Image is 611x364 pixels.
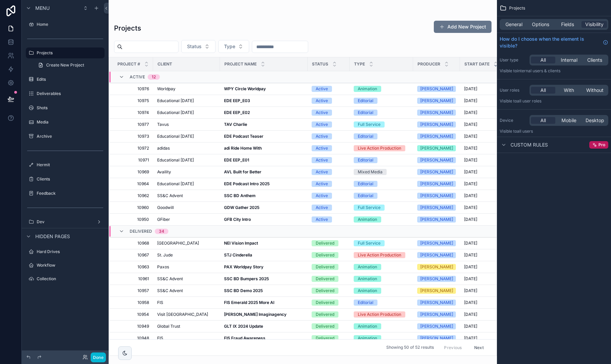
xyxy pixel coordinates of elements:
[26,159,105,170] a: Hermit
[37,91,103,96] label: Deliverables
[26,216,105,227] a: Dev
[26,188,105,199] a: Feedback
[26,19,105,30] a: Home
[469,342,488,353] button: Next
[500,88,527,93] label: User roles
[561,21,574,28] span: Fields
[37,263,103,268] label: Workflow
[418,61,440,67] span: Producer
[517,129,533,134] span: all users
[540,87,546,94] span: All
[37,249,103,254] label: Hard Drives
[564,87,574,94] span: With
[26,260,105,271] a: Workflow
[37,219,94,225] label: Dev
[509,5,525,11] span: Projects
[26,102,105,113] a: Shots
[540,57,546,63] span: All
[26,88,105,99] a: Deliverables
[37,22,103,27] label: Home
[500,57,527,63] label: User type
[586,87,604,94] span: Without
[386,345,434,350] span: Showing 50 of 52 results
[517,68,560,73] span: Internal users & clients
[500,36,608,49] a: How do I choose when the element is visible?
[540,117,546,124] span: All
[517,98,541,103] span: All user roles
[34,60,105,71] a: Create New Project
[464,61,489,67] span: Start Date
[35,5,50,12] span: Menu
[46,62,84,68] span: Create New Project
[561,57,577,63] span: Internal
[500,36,600,49] span: How do I choose when the element is visible?
[159,229,164,234] div: 34
[37,176,103,182] label: Clients
[224,61,257,67] span: Project Name
[37,119,103,125] label: Media
[585,21,604,28] span: Visibility
[37,77,103,82] label: Edits
[532,21,549,28] span: Options
[561,117,576,124] span: Mobile
[26,74,105,85] a: Edits
[500,118,527,123] label: Device
[158,61,172,67] span: Client
[26,117,105,128] a: Media
[130,229,152,234] span: Delivered
[35,233,70,240] span: Hidden pages
[500,129,608,134] p: Visible to
[511,141,548,148] span: Custom rules
[586,117,604,124] span: Desktop
[26,273,105,284] a: Collection
[130,74,145,80] span: Active
[26,174,105,185] a: Clients
[598,142,605,148] span: Pro
[117,61,140,67] span: Project #
[354,61,365,67] span: Type
[37,50,100,56] label: Projects
[37,191,103,196] label: Feedback
[26,47,105,58] a: Projects
[37,276,103,282] label: Collection
[505,21,522,28] span: General
[152,74,156,80] div: 12
[26,246,105,257] a: Hard Drives
[500,98,608,104] p: Visible to
[37,134,103,139] label: Archive
[37,105,103,111] label: Shots
[312,61,328,67] span: Status
[500,68,608,74] p: Visible to
[26,131,105,142] a: Archive
[587,57,602,63] span: Clients
[37,162,103,168] label: Hermit
[91,352,106,362] button: Done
